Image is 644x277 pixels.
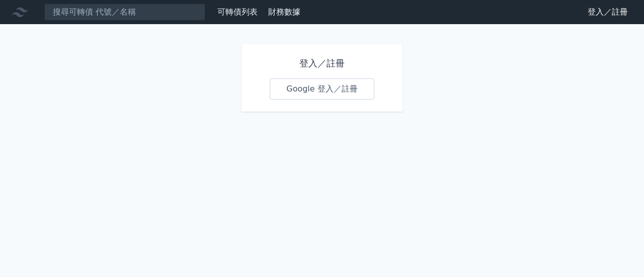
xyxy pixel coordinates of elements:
[580,4,636,20] a: 登入／註冊
[217,7,258,17] a: 可轉債列表
[44,4,205,21] input: 搜尋可轉債 代號／名稱
[270,78,374,100] a: Google 登入／註冊
[270,56,374,70] h1: 登入／註冊
[268,7,300,17] a: 財務數據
